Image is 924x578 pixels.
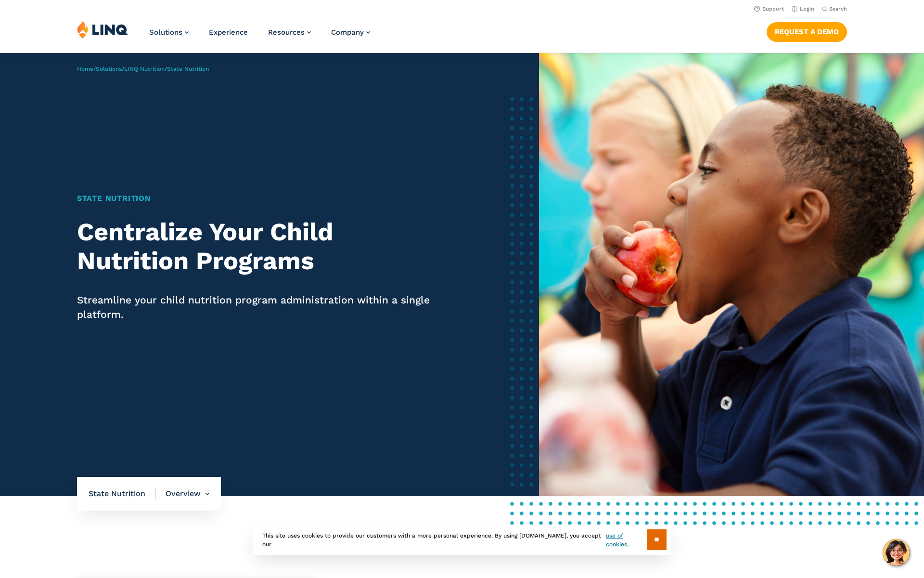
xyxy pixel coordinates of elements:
[606,531,647,549] a: use of cookies.
[77,66,209,72] span: / / /
[829,6,847,12] span: Search
[89,488,156,499] span: State Nutrition
[767,22,847,41] a: Request a Demo
[883,539,910,566] button: Hello, have a question? Let’s chat.
[209,28,248,37] a: Experience
[77,20,128,39] img: LINQ | K‑12 Software
[767,20,847,41] nav: Button Navigation
[167,66,209,72] span: State Nutrition
[149,20,370,52] nav: Primary Navigation
[754,6,784,12] a: Support
[822,5,847,13] button: Open Search Bar
[331,28,370,37] a: Company
[268,28,305,37] span: Resources
[149,28,189,37] a: Solutions
[156,477,209,511] li: Overview
[149,28,182,37] span: Solutions
[77,193,441,204] h1: State Nutrition
[268,28,311,37] a: Resources
[331,28,364,37] span: Company
[96,66,122,72] a: Solutions
[77,66,93,72] a: Home
[77,293,441,322] p: Streamline your child nutrition program administration within a single platform.
[124,66,165,72] a: LINQ Nutrition
[77,217,334,276] strong: Centralize Your Child Nutrition Programs
[792,6,814,12] a: Login
[253,525,671,555] div: This site uses cookies to provide our customers with a more personal experience. By using [DOMAIN...
[539,53,924,496] img: State Nutrition Banner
